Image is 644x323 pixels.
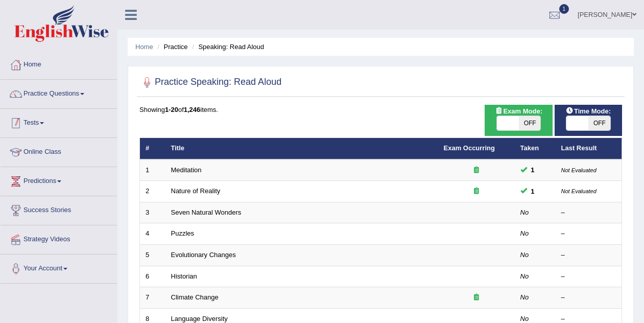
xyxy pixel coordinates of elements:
a: Climate Change [171,293,219,301]
a: Exam Occurring [444,144,495,152]
a: Strategy Videos [1,225,117,251]
a: Success Stories [1,196,117,222]
a: Language Diversity [171,315,228,322]
span: You can still take this question [527,186,539,197]
em: No [520,293,529,301]
em: No [520,251,529,259]
th: # [140,138,165,159]
a: Meditation [171,166,202,174]
div: Exam occurring question [444,187,509,196]
em: No [520,272,529,280]
a: Predictions [1,167,117,193]
div: – [561,208,616,218]
td: 7 [140,287,165,309]
span: Time Mode: [562,106,615,117]
li: Speaking: Read Aloud [189,42,264,52]
td: 3 [140,202,165,223]
td: 1 [140,159,165,181]
a: Evolutionary Changes [171,251,236,259]
a: Tests [1,109,117,134]
b: 1,246 [184,106,201,113]
small: Not Evaluated [561,167,597,173]
div: Show exams occurring in exams [485,105,552,136]
a: Nature of Reality [171,187,221,195]
span: OFF [519,116,541,130]
span: Exam Mode: [491,106,546,117]
div: – [561,250,616,260]
em: No [520,315,529,322]
h2: Practice Speaking: Read Aloud [139,75,281,90]
td: 4 [140,223,165,245]
a: Seven Natural Wonders [171,209,242,216]
div: – [561,229,616,239]
a: Your Account [1,255,117,280]
th: Title [165,138,438,159]
div: – [561,272,616,282]
th: Taken [515,138,556,159]
li: Practice [155,42,187,52]
th: Last Result [556,138,622,159]
span: OFF [588,116,610,130]
b: 1-20 [165,106,178,113]
span: 1 [559,4,569,14]
a: Home [1,51,117,76]
em: No [520,229,529,237]
a: Puzzles [171,229,195,237]
a: Home [135,43,153,51]
a: Online Class [1,138,117,164]
small: Not Evaluated [561,188,597,194]
td: 6 [140,266,165,287]
em: No [520,209,529,216]
div: Showing of items. [139,105,622,114]
a: Historian [171,272,197,280]
span: You can still take this question [527,165,539,175]
div: – [561,293,616,303]
td: 5 [140,245,165,266]
div: Exam occurring question [444,166,509,175]
a: Practice Questions [1,80,117,105]
td: 2 [140,181,165,202]
div: Exam occurring question [444,293,509,303]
